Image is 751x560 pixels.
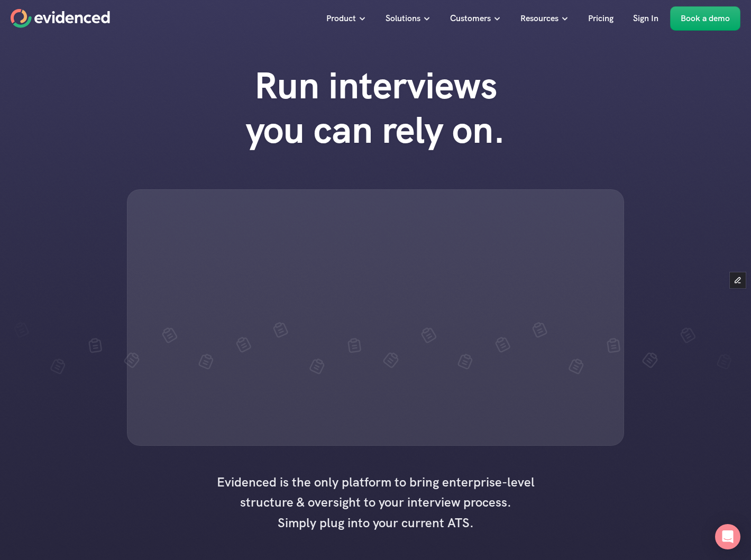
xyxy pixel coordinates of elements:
p: Product [326,12,356,25]
a: Book a demo [670,6,740,31]
div: Open Intercom Messenger [715,524,740,549]
a: Home [11,9,110,28]
p: Book a demo [681,12,730,25]
p: Sign In [633,12,658,25]
a: Pricing [580,6,621,31]
p: Customers [450,12,491,25]
h4: Evidenced is the only platform to bring enterprise-level structure & oversight to your interview ... [212,472,539,533]
p: Solutions [386,12,420,25]
h1: Run interviews you can rely on. [225,63,526,152]
a: Sign In [625,6,666,31]
p: Resources [520,12,558,25]
button: Edit Framer Content [730,272,746,288]
p: Pricing [588,12,613,25]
